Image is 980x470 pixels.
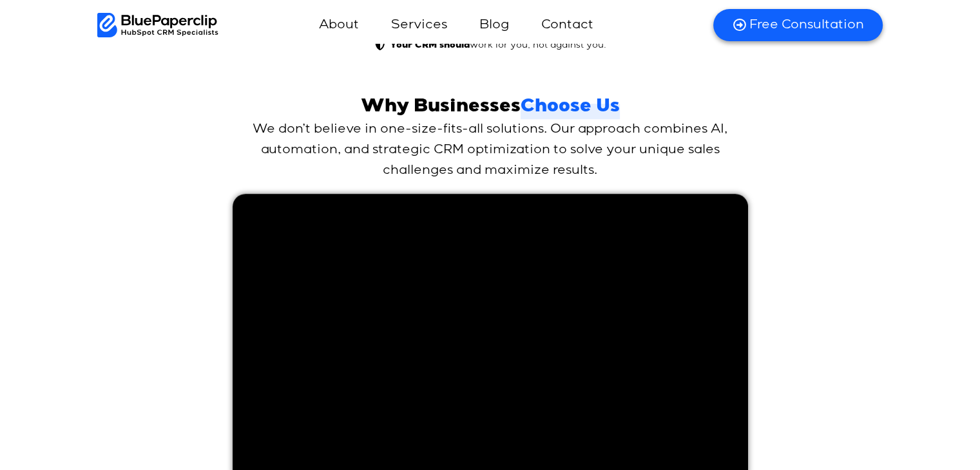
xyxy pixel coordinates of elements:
img: BluePaperClip Logo black [97,13,219,37]
span: work for you, not against you. [387,39,606,52]
p: We don’t believe in one-size-fits-all solutions. Our approach combines AI, automation, and strate... [237,119,743,181]
b: Your CRM should [390,41,470,50]
a: Services [378,10,460,41]
span: Choose Us [521,97,620,120]
h2: Why Businesses [361,97,620,120]
a: Free Consultation [713,9,883,41]
nav: Menu [218,10,697,41]
span: Free Consultation [749,17,863,33]
a: About [306,10,372,41]
a: Blog [466,10,522,41]
a: Contact [528,10,606,41]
